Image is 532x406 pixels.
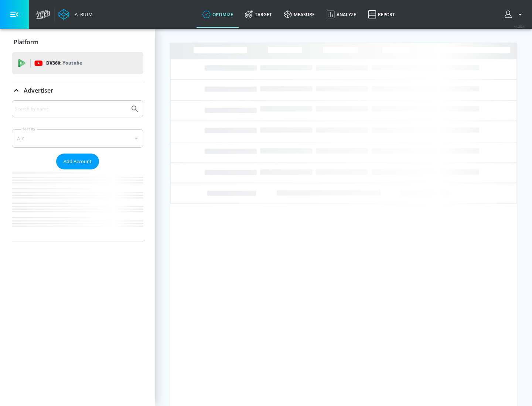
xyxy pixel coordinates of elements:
a: Report [362,1,401,28]
a: optimize [197,1,239,28]
button: Add Account [56,154,99,169]
div: DV360: Youtube [12,52,143,74]
p: DV360: [46,59,82,67]
span: Add Account [64,157,92,166]
a: measure [278,1,321,28]
input: Search by name [15,104,127,114]
div: Atrium [72,11,93,18]
a: Atrium [58,9,93,20]
a: Target [239,1,278,28]
span: v 4.25.4 [514,24,525,28]
div: A-Z [12,129,143,148]
nav: list of Advertiser [12,169,143,241]
p: Advertiser [24,86,53,94]
a: Analyze [321,1,362,28]
p: Platform [14,38,38,46]
div: Platform [12,32,143,52]
div: Advertiser [12,100,143,241]
p: Youtube [62,59,82,67]
label: Sort By [21,127,37,131]
div: Advertiser [12,80,143,101]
